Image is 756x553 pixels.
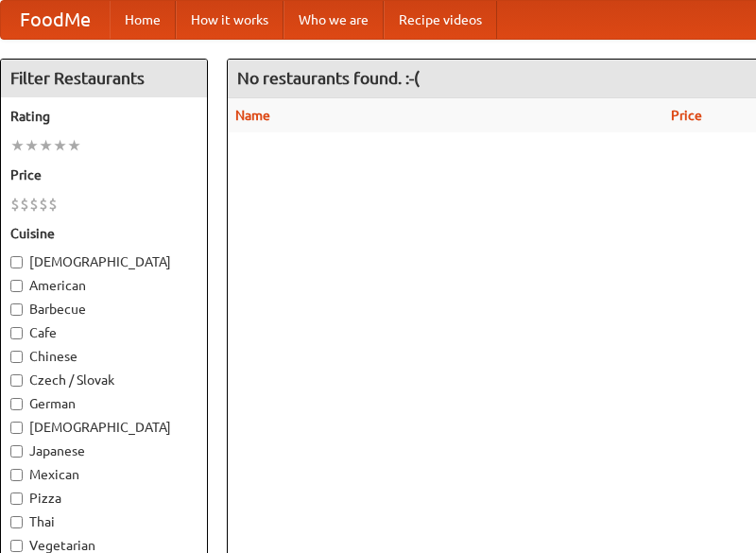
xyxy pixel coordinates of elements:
a: Who we are [283,1,384,39]
li: $ [29,194,39,215]
label: German [10,394,198,413]
ng-pluralize: No restaurants found. :-( [237,69,420,87]
a: How it works [176,1,283,39]
label: Barbecue [10,300,198,319]
label: Mexican [10,465,198,484]
input: German [10,398,23,410]
input: Barbecue [10,303,23,316]
li: ★ [10,135,25,156]
a: Recipe videos [384,1,497,39]
label: Thai [10,512,198,531]
input: [DEMOGRAPHIC_DATA] [10,256,23,268]
input: Japanese [10,445,23,458]
label: Pizza [10,489,198,508]
h5: Cuisine [10,224,198,243]
input: Chinese [10,351,23,363]
input: Mexican [10,469,23,481]
input: Czech / Slovak [10,374,23,387]
h5: Price [10,165,198,184]
li: $ [10,194,20,215]
label: Cafe [10,323,198,342]
li: $ [20,194,29,215]
label: Chinese [10,347,198,366]
label: Japanese [10,441,198,460]
a: Name [235,108,270,123]
label: American [10,276,198,295]
input: Vegetarian [10,540,23,552]
label: [DEMOGRAPHIC_DATA] [10,418,198,437]
li: ★ [25,135,39,156]
li: ★ [53,135,67,156]
input: Pizza [10,493,23,505]
a: Price [671,108,702,123]
input: American [10,280,23,292]
input: [DEMOGRAPHIC_DATA] [10,422,23,434]
li: $ [39,194,48,215]
label: [DEMOGRAPHIC_DATA] [10,252,198,271]
li: ★ [39,135,53,156]
a: FoodMe [1,1,110,39]
li: ★ [67,135,81,156]
input: Thai [10,516,23,528]
a: Home [110,1,176,39]
input: Cafe [10,327,23,339]
li: $ [48,194,58,215]
h4: Filter Restaurants [1,60,207,97]
h5: Rating [10,107,198,126]
label: Czech / Slovak [10,371,198,389]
